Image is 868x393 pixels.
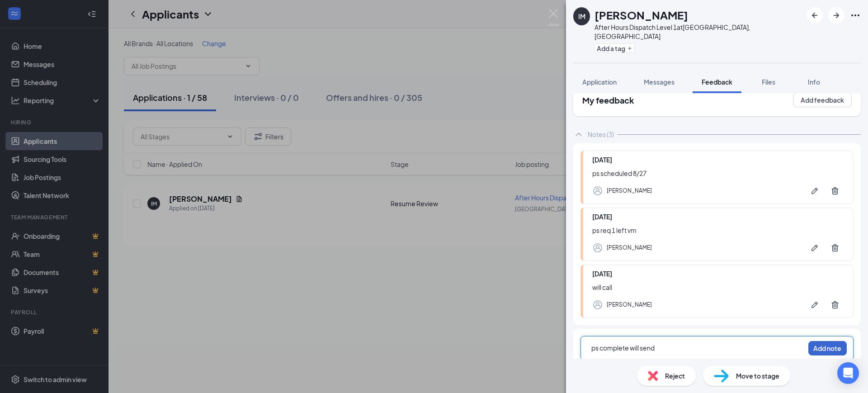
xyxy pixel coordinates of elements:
span: Application [582,78,617,86]
span: Files [762,78,775,86]
span: Feedback [702,78,732,86]
svg: Pen [810,300,819,309]
svg: Pen [810,186,819,195]
svg: Trash [830,186,840,195]
span: Messages [644,78,675,86]
button: Pen [806,239,824,257]
div: [PERSON_NAME] [607,243,652,252]
svg: Trash [830,243,840,252]
div: ps req 1 left vm [592,225,844,235]
h2: My feedback [582,95,634,106]
span: ps complete will send [591,344,655,352]
svg: Profile [592,299,603,310]
svg: Trash [830,300,840,309]
svg: Profile [592,185,603,196]
button: Trash [826,182,844,200]
svg: ArrowLeftNew [809,10,820,21]
button: Trash [826,239,844,257]
button: Add feedback [793,93,852,107]
div: [PERSON_NAME] [607,300,652,309]
span: [DATE] [592,213,612,221]
svg: Pen [810,243,819,252]
svg: Ellipses [850,10,861,21]
svg: ArrowRight [831,10,842,21]
span: [DATE] [592,156,612,164]
span: Reject [665,371,685,381]
button: ArrowRight [828,7,844,24]
button: Pen [806,296,824,314]
button: Add note [808,341,847,355]
button: Trash [826,296,844,314]
div: will call [592,282,844,292]
button: PlusAdd a tag [594,43,635,53]
button: ArrowLeftNew [807,7,823,24]
div: ps scheduled 8/27 [592,168,844,178]
div: IM [578,12,585,21]
span: Move to stage [736,371,779,381]
div: After Hours Dispatch Level 1 at [GEOGRAPHIC_DATA], [GEOGRAPHIC_DATA] [594,23,802,41]
div: Notes (3) [588,130,614,139]
svg: Profile [592,242,603,253]
button: Pen [806,182,824,200]
span: [DATE] [592,270,612,278]
span: Info [808,78,820,86]
svg: Plus [627,46,632,51]
div: Open Intercom Messenger [837,362,859,384]
div: [PERSON_NAME] [607,186,652,195]
h1: [PERSON_NAME] [594,7,688,23]
svg: ChevronUp [573,129,584,140]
